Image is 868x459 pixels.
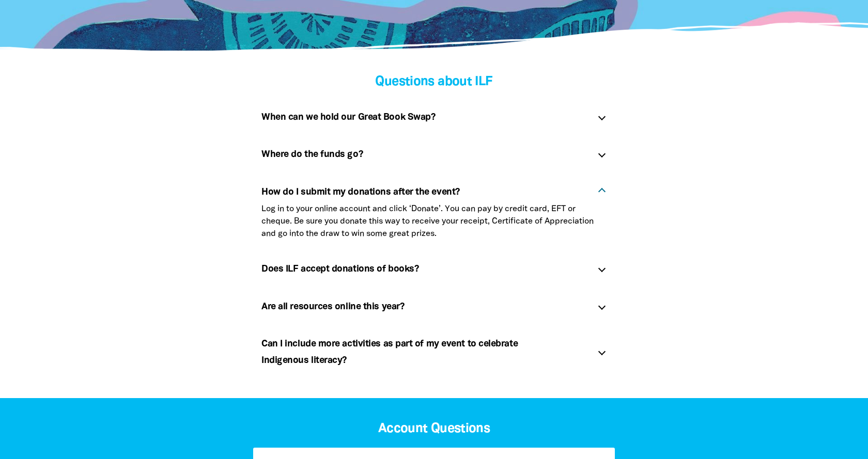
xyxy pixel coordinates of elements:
[261,109,590,125] h5: When can we hold our Great Book Swap?
[261,261,590,277] h5: Does ILF accept donations of books?
[378,423,490,435] span: Account Questions
[261,146,590,163] h5: Where do the funds go?
[261,336,590,369] h5: Can I include more activities as part of my event to celebrate Indigenous literacy?
[261,298,590,315] h5: Are all resources online this year?
[261,184,590,200] h5: How do I submit my donations after the event?
[261,203,607,240] p: Log in to your online account and click ‘Donate’. You can pay by credit card, EFT or cheque. Be s...
[375,76,492,88] span: Questions about ILF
